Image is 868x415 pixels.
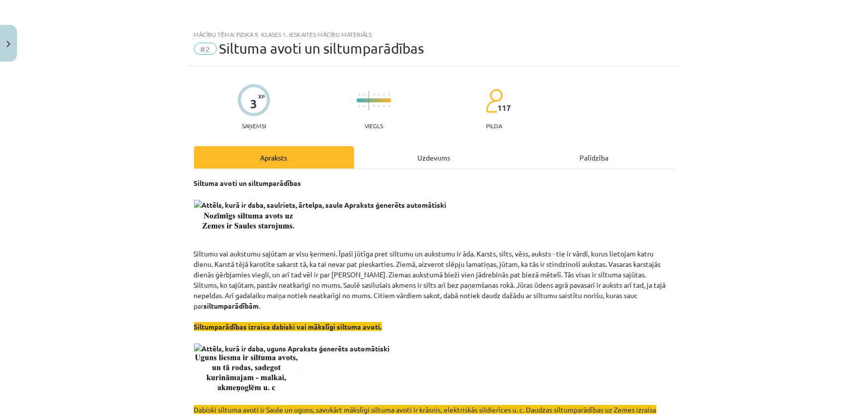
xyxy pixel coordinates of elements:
[359,105,360,107] img: icon-short-line-57e1e144782c952c97e751825c79c345078a6d821885a25fce030b3d8c18986b.svg
[514,146,675,168] div: Palīdzība
[388,105,389,107] img: icon-short-line-57e1e144782c952c97e751825c79c345078a6d821885a25fce030b3d8c18986b.svg
[384,105,385,107] img: icon-short-line-57e1e144782c952c97e751825c79c345078a6d821885a25fce030b3d8c18986b.svg
[194,322,382,331] span: Siltumparādības izraisa dabiski vai mākslīgi siltuma avoti.
[194,200,447,210] img: Attēls, kurā ir daba, saulriets, ārtelpa, saule Apraksts ģenerēts automātiski
[6,41,10,47] img: icon-close-lesson-0947bae3869378f0d4975bcd49f059093ad1ed9edebbc8119c70593378902aed.svg
[384,93,385,96] img: icon-short-line-57e1e144782c952c97e751825c79c345078a6d821885a25fce030b3d8c18986b.svg
[258,93,265,99] span: XP
[194,31,675,38] div: Mācību tēma: Fizika 9. klases 1. ieskaites mācību materiāls
[374,105,375,107] img: icon-short-line-57e1e144782c952c97e751825c79c345078a6d821885a25fce030b3d8c18986b.svg
[364,105,365,107] img: icon-short-line-57e1e144782c952c97e751825c79c345078a6d821885a25fce030b3d8c18986b.svg
[194,343,390,354] img: Attēls, kurā ir daba, uguns Apraksts ģenerēts automātiski
[379,105,380,107] img: icon-short-line-57e1e144782c952c97e751825c79c345078a6d821885a25fce030b3d8c18986b.svg
[374,93,375,96] img: icon-short-line-57e1e144782c952c97e751825c79c345078a6d821885a25fce030b3d8c18986b.svg
[498,103,511,112] span: 117
[369,91,370,110] img: icon-long-line-d9ea69661e0d244f92f715978eff75569469978d946b2353a9bb055b3ed8787d.svg
[204,301,259,310] strong: siltumparādībām
[365,122,383,129] p: Viegls
[364,93,365,96] img: icon-short-line-57e1e144782c952c97e751825c79c345078a6d821885a25fce030b3d8c18986b.svg
[194,43,217,55] span: #2
[354,146,514,168] div: Uzdevums
[238,122,270,129] p: Saņemsi
[219,40,424,57] span: Siltuma avoti un siltumparādības
[359,93,360,96] img: icon-short-line-57e1e144782c952c97e751825c79c345078a6d821885a25fce030b3d8c18986b.svg
[194,146,354,168] div: Apraksts
[194,178,301,187] b: Siltuma avoti un siltumparādības
[250,97,257,111] div: 3
[379,93,380,96] img: icon-short-line-57e1e144782c952c97e751825c79c345078a6d821885a25fce030b3d8c18986b.svg
[486,122,502,129] p: pilda
[485,88,503,113] img: students-c634bb4e5e11cddfef0936a35e636f08e4e9abd3cc4e673bd6f9a4125e45ecb1.svg
[388,93,389,96] img: icon-short-line-57e1e144782c952c97e751825c79c345078a6d821885a25fce030b3d8c18986b.svg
